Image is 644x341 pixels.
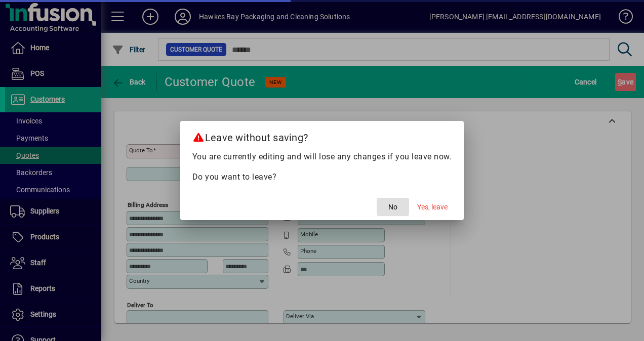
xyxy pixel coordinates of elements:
p: You are currently editing and will lose any changes if you leave now. [192,151,452,163]
span: No [388,202,397,212]
span: Yes, leave [417,202,448,212]
button: Yes, leave [413,198,452,216]
button: No [377,198,409,216]
p: Do you want to leave? [192,171,452,183]
h2: Leave without saving? [180,121,464,150]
